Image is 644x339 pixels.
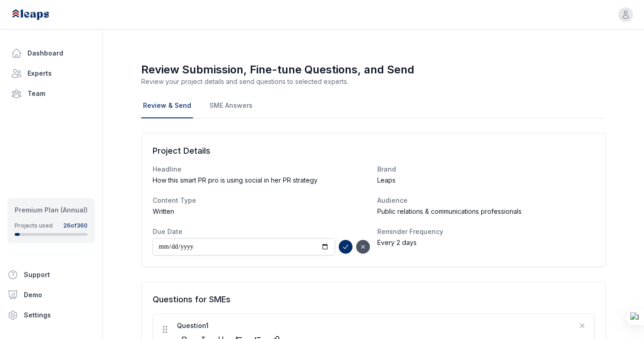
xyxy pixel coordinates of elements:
a: SME Answers [208,94,254,118]
a: Review & Send [141,94,193,118]
span: Leaps [377,176,396,185]
a: Team [7,84,95,103]
dt: Due Date [153,227,370,236]
p: Review your project details and send questions to selected experts. [141,77,606,86]
h2: Questions for SMEs [153,293,594,306]
button: Delete question [578,321,587,330]
h1: Review Submission, Fine-tune Questions, and Send [141,62,606,77]
dt: Audience [377,196,594,205]
dt: Reminder Frequency [377,227,594,236]
span: Public relations & communications professionals [377,207,522,216]
dt: Content Type [153,196,370,205]
span: Every 2 days [377,238,417,247]
dt: Brand [377,165,594,174]
a: Dashboard [7,44,95,62]
span: Written [153,207,174,216]
img: Leaps [11,5,70,25]
div: Projects used [15,222,53,229]
button: Support [4,266,91,284]
a: Experts [7,64,95,83]
div: 26 of 360 [63,222,88,229]
div: Question 1 [177,321,570,330]
a: Settings [4,306,99,324]
div: Premium Plan (Annual) [15,206,88,215]
a: Demo [4,286,99,304]
span: How this smart PR pro is using social in her PR strategy [153,176,318,185]
h2: Project Details [153,144,594,157]
dt: Headline [153,165,370,174]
